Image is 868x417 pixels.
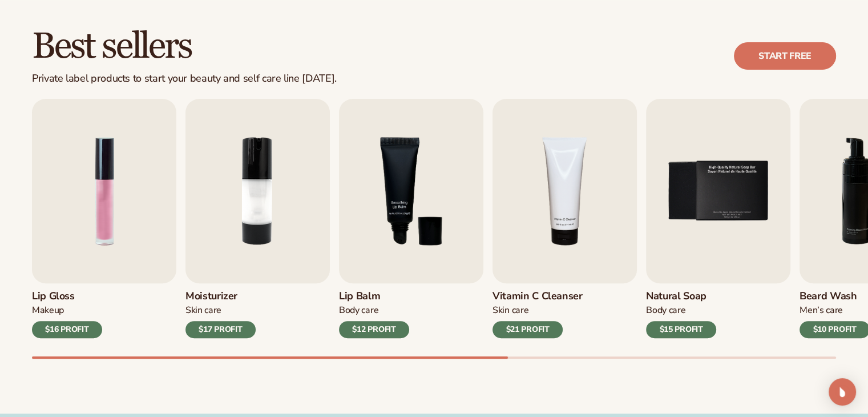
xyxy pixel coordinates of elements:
div: $15 PROFIT [646,321,716,338]
a: 1 / 9 [32,99,176,338]
div: $17 PROFIT [185,321,256,338]
div: Private label products to start your beauty and self care line [DATE]. [32,73,337,85]
div: $12 PROFIT [339,321,409,338]
a: 3 / 9 [339,99,483,338]
a: 4 / 9 [492,99,637,338]
h3: Lip Gloss [32,290,102,303]
a: 2 / 9 [185,99,330,338]
div: Makeup [32,304,102,316]
div: Skin Care [492,304,583,316]
h3: Lip Balm [339,290,409,303]
h3: Natural Soap [646,290,716,303]
a: Start free [734,42,836,70]
div: Body Care [646,304,716,316]
div: $21 PROFIT [492,321,563,338]
div: Open Intercom Messenger [829,378,856,406]
h2: Best sellers [32,27,337,66]
a: 5 / 9 [646,99,790,338]
h3: Moisturizer [185,290,256,303]
div: Body Care [339,304,409,316]
div: Skin Care [185,304,256,316]
div: $16 PROFIT [32,321,102,338]
h3: Vitamin C Cleanser [492,290,583,303]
